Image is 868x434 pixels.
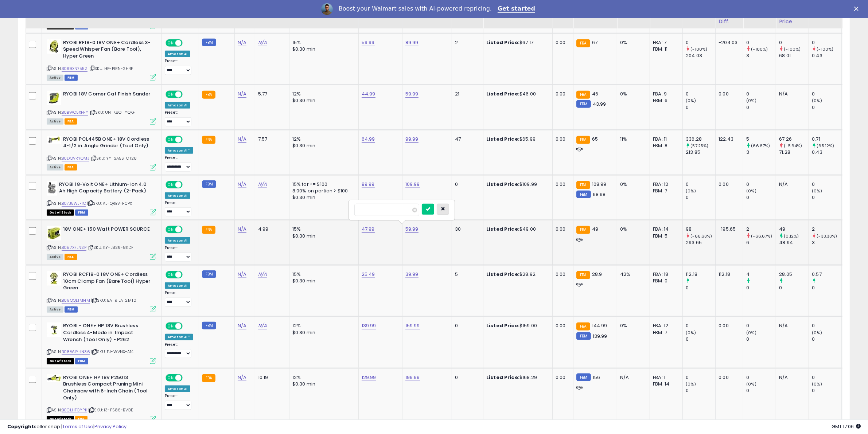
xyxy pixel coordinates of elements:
b: RYOBI RF18-0 18V ONE+ Cordless 3-Speed Whisper Fan (Bare Tool), Hyper Green [63,39,152,62]
span: 46 [592,90,598,97]
span: OFF [182,272,193,278]
div: 0 [812,322,841,329]
div: 0% [620,226,644,232]
small: FBM [202,180,216,188]
div: 15% [292,39,353,46]
div: N/A [779,181,803,188]
b: RYOBI PCL445B ONE+ 18V Cordless 4-1/2 in. Angle Grinder (Tool Only) [63,136,152,151]
div: 0.00 [556,226,568,232]
a: 99.99 [405,136,419,143]
span: 156 [593,374,600,381]
span: | SKU: HP-PIRN-2H4F [89,66,133,71]
span: 28.9 [592,271,602,278]
b: Listed Price: [486,322,519,329]
div: 42% [620,271,644,278]
small: (0%) [746,188,756,194]
div: 15% [292,271,353,278]
div: 213.85 [686,149,715,156]
small: (0%) [686,330,696,336]
div: 0.00 [556,91,568,97]
div: 0 [686,322,715,329]
a: N/A [238,136,246,143]
img: 51QNgCxvWCL._SL40_.jpg [47,226,61,241]
div: 336.28 [686,136,715,142]
div: 293.65 [686,239,715,246]
small: (-66.67%) [751,233,772,239]
span: All listings currently available for purchase on Amazon [47,254,63,260]
div: ASIN: [47,136,156,170]
div: 0.43 [812,149,841,156]
div: 0.00 [556,374,568,381]
div: 0 [812,91,841,97]
img: 31-6aqafpdL._SL40_.jpg [47,322,61,337]
img: 41HmrX7HgxL._SL40_.jpg [47,181,57,196]
div: Preset: [165,155,193,172]
span: | SKU: EJ-WVNX-A14L [91,349,135,355]
div: FBM: 11 [653,46,677,52]
div: 0% [620,39,644,46]
div: 0 [746,91,776,97]
div: 0 [746,104,776,111]
div: 0 [455,374,478,381]
small: FBA [576,181,590,189]
small: (0%) [746,330,756,336]
a: 89.99 [362,181,375,188]
b: RYOBI RCF18-0 18V ONE+ Cordless 10cm Clamp Fan (Bare Tool) Hyper Green [63,271,152,293]
div: 0 [686,104,715,111]
div: $65.99 [486,136,547,142]
a: Terms of Use [62,423,93,430]
small: (-5.64%) [784,143,802,149]
a: B09QQLTMHM [62,297,90,304]
a: N/A [258,39,267,46]
a: N/A [238,181,246,188]
span: 65 [592,136,598,142]
div: 11% [620,136,644,142]
span: 67 [592,39,598,46]
div: 8.00% on portion > $100 [292,188,353,194]
div: Preset: [165,200,193,217]
a: N/A [238,374,246,381]
div: -204.03 [719,39,737,46]
b: Listed Price: [486,39,519,46]
span: ON [166,40,175,46]
small: FBA [202,136,215,144]
div: 0.57 [812,271,841,278]
img: 41f4bM-n28L._SL40_.jpg [47,271,61,286]
small: (65.12%) [817,143,834,149]
small: FBM [576,374,591,381]
small: (-100%) [784,46,801,52]
div: 0.00 [719,181,737,188]
div: 12% [292,322,353,329]
div: FBM: 6 [653,97,677,104]
span: FBA [65,254,77,260]
span: ON [166,227,175,233]
div: Amazon AI [165,51,190,57]
div: 0 [812,285,841,291]
a: 159.99 [405,322,420,329]
b: RYOBI - ONE+ HP 18V Brushless Cordless 4-Mode in. Impact Wrench (Tool Only) - P262 [63,322,152,345]
div: FBM: 7 [653,329,677,336]
div: 0 [686,194,715,201]
div: 15% for <= $100 [292,181,353,188]
span: 108.99 [592,181,607,188]
div: 21 [455,91,478,97]
div: FBA: 1 [653,374,677,381]
a: N/A [238,90,246,98]
div: 48.94 [779,239,809,246]
small: (0.12%) [784,233,799,239]
a: N/A [238,39,246,46]
div: $0.30 min [292,278,353,284]
div: $49.00 [486,226,547,232]
b: Listed Price: [486,374,519,381]
a: 64.99 [362,136,375,143]
span: All listings that are currently out of stock and unavailable for purchase on Amazon [47,358,74,364]
div: FBA: 18 [653,271,677,278]
div: 2 [746,226,776,232]
span: All listings currently available for purchase on Amazon [47,75,63,81]
div: 0 [746,336,776,343]
small: FBM [576,332,591,340]
a: N/A [258,181,267,188]
a: 59.99 [405,90,419,98]
span: ON [166,272,175,278]
div: Amazon AI * [165,147,193,154]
